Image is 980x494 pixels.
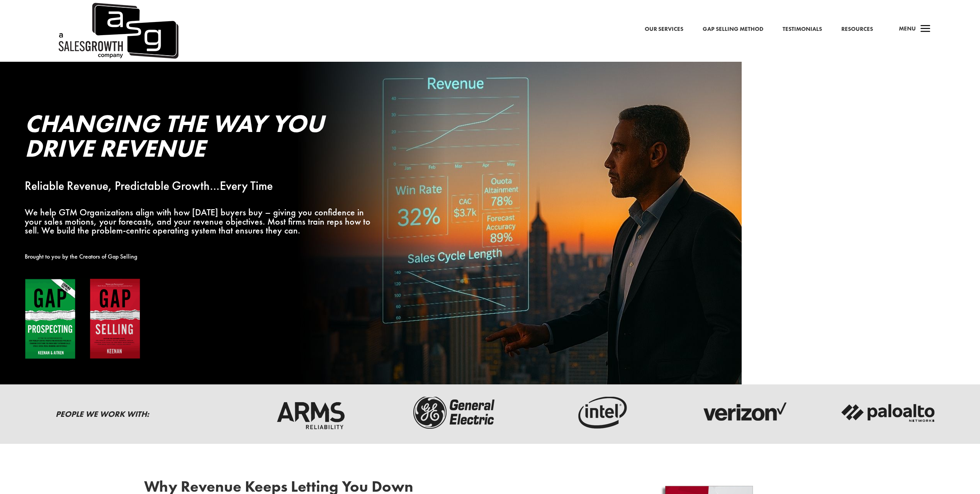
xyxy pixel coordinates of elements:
img: palato-networks-logo-dark [840,393,937,432]
img: ge-logo-dark [407,393,503,432]
img: verizon-logo-dark [696,393,792,432]
p: Brought to you by the Creators of Gap Selling [25,252,382,261]
p: Reliable Revenue, Predictable Growth…Every Time [25,181,382,191]
img: arms-reliability-logo-dark [262,393,359,432]
img: Gap Books [25,278,141,360]
p: We help GTM Organizations align with how [DATE] buyers buy – giving you confidence in your sales ... [25,208,382,235]
h2: Changing the Way You Drive Revenue [25,111,382,164]
img: intel-logo-dark [551,393,648,432]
